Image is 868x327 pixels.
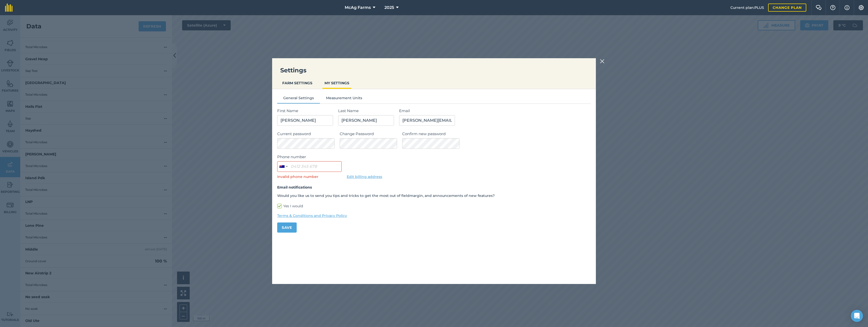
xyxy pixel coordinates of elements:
h4: Email notifications [277,185,591,190]
label: First Name [277,108,333,114]
button: Save [277,222,297,233]
button: Selected country [277,161,289,172]
input: 0412 345 678 [277,161,342,172]
img: fieldmargin Logo [5,4,13,12]
h3: Settings [272,66,596,74]
span: 2025 [384,5,394,11]
button: FARM SETTINGS [280,78,314,88]
p: Invalid phone number [277,174,342,179]
span: McAg Farms [345,5,371,11]
button: General Settings [277,95,320,103]
a: Change plan [768,4,806,12]
label: Last Name [338,108,394,114]
img: svg+xml;base64,PHN2ZyB4bWxucz0iaHR0cDovL3d3dy53My5vcmcvMjAwMC9zdmciIHdpZHRoPSIxNyIgaGVpZ2h0PSIxNy... [844,5,850,11]
p: Would you like us to send you tips and tricks to get the most out of fieldmargin, and announcemen... [277,193,591,198]
img: A question mark icon [830,5,836,10]
label: Current password [277,131,335,137]
img: svg+xml;base64,PHN2ZyB4bWxucz0iaHR0cDovL3d3dy53My5vcmcvMjAwMC9zdmciIHdpZHRoPSIyMiIgaGVpZ2h0PSIzMC... [600,58,604,64]
label: Change Password [340,131,397,137]
a: Terms & Conditions and Privacy Policy [277,213,591,218]
span: Current plan : PLUS [730,5,764,10]
img: Two speech bubbles overlapping with the left bubble in the forefront [816,5,822,10]
label: Yes I would [277,203,591,209]
button: MY SETTINGS [322,78,351,88]
div: Open Intercom Messenger [851,310,863,322]
img: A cog icon [858,5,864,10]
button: Measurement Units [320,95,368,103]
label: Phone number [277,154,342,160]
label: Confirm new password [402,131,591,137]
a: Edit billing address [347,174,382,179]
label: Email [399,108,591,114]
